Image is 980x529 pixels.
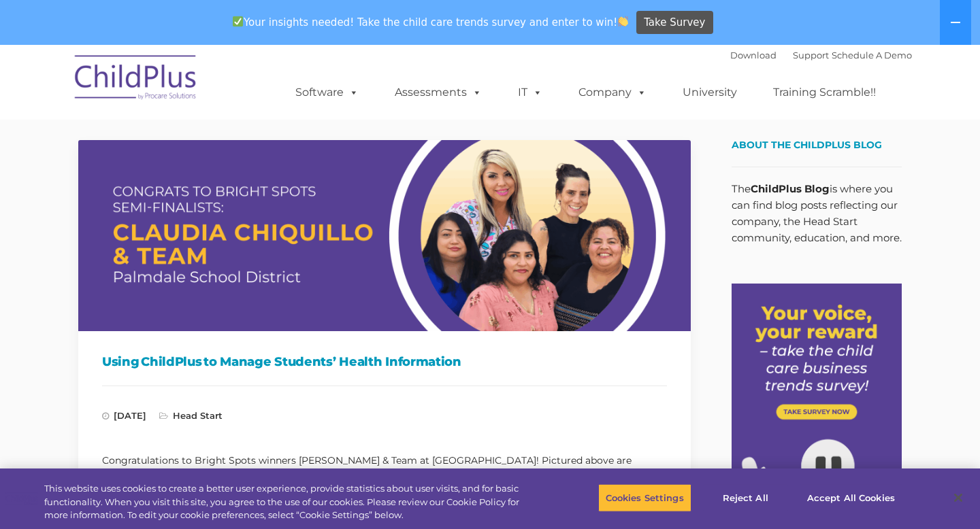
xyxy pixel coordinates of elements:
[173,410,223,421] a: Head Start
[759,79,889,106] a: Training Scramble!!
[381,79,495,106] a: Assessments
[102,352,667,372] h1: Using ChildPlus to Manage Students’ Health Information
[282,79,372,106] a: Software
[565,79,660,106] a: Company
[751,182,830,195] strong: ChildPlus Blog
[44,482,539,522] div: This website uses cookies to create a better user experience, provide statistics about user visit...
[618,16,628,27] img: 👏
[598,483,691,512] button: Cookies Settings
[732,181,902,246] p: The is where you can find blog posts reflecting our company, the Head Start community, education,...
[730,50,777,61] a: Download
[703,483,788,512] button: Reject All
[943,483,973,513] button: Close
[730,50,912,61] font: |
[68,46,204,114] img: ChildPlus by Procare Solutions
[102,452,667,486] p: Congratulations to Bright Spots winners [PERSON_NAME] & Team at [GEOGRAPHIC_DATA]​! Pictured abov...
[800,483,902,512] button: Accept All Cookies
[227,9,634,35] span: Your insights needed! Take the child care trends survey and enter to win!
[644,11,705,35] span: Take Survey
[636,11,713,35] a: Take Survey
[793,50,829,61] a: Support
[504,79,556,106] a: IT
[102,410,146,421] span: [DATE]
[732,139,882,151] span: About the ChildPlus Blog
[233,16,243,27] img: ✅
[832,50,912,61] a: Schedule A Demo
[669,79,751,106] a: University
